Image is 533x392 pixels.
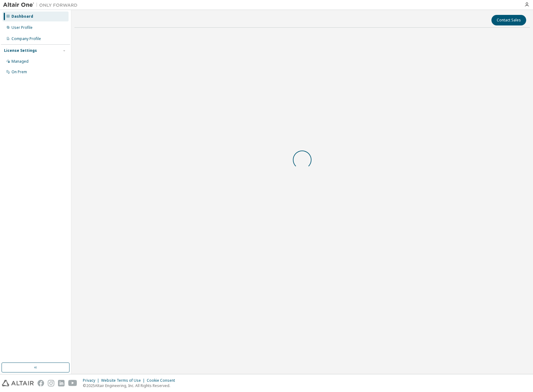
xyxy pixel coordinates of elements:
[11,70,27,74] div: On Prem
[491,15,526,25] button: Contact Sales
[2,380,34,386] img: altair_logo.svg
[147,378,179,383] div: Cookie Consent
[68,380,77,386] img: youtube.svg
[83,378,101,383] div: Privacy
[83,383,179,388] p: © 2025 Altair Engineering, Inc. All Rights Reserved.
[101,378,147,383] div: Website Terms of Use
[11,36,41,41] div: Company Profile
[11,25,33,30] div: User Profile
[3,2,81,8] img: Altair One
[48,380,54,386] img: instagram.svg
[4,48,37,53] div: License Settings
[58,380,65,386] img: linkedin.svg
[38,380,44,386] img: facebook.svg
[11,14,33,19] div: Dashboard
[11,59,29,64] div: Managed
